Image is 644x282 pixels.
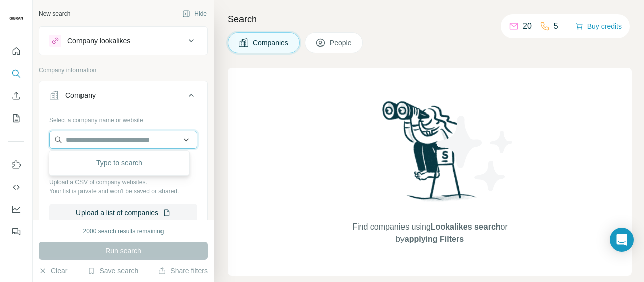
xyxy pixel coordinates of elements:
[8,42,24,61] button: Quick start
[158,266,208,276] button: Share filters
[523,20,532,32] p: 20
[49,178,197,187] p: Upload a CSV of company websites.
[8,156,24,174] button: Use Surfe on LinkedIn
[228,12,632,26] h4: Search
[51,153,187,173] div: Type to search
[67,36,130,46] div: Company lookalikes
[39,266,67,276] button: Clear
[49,204,197,222] button: Upload a list of companies
[8,178,24,196] button: Use Surfe API
[610,228,634,252] div: Open Intercom Messenger
[39,29,207,53] button: Company lookalikes
[8,87,24,105] button: Enrich CSV
[554,20,558,32] p: 5
[378,98,482,211] img: Surfe Illustration - Woman searching with binoculars
[175,6,214,21] button: Hide
[253,38,289,48] span: Companies
[575,19,622,33] button: Buy credits
[39,9,70,18] div: New search
[405,235,464,243] span: applying Filters
[39,83,207,111] button: Company
[349,221,510,245] span: Find companies using or by
[8,10,24,26] img: Avatar
[8,200,24,218] button: Dashboard
[83,227,164,236] div: 2000 search results remaining
[431,222,501,231] span: Lookalikes search
[8,109,24,127] button: My lists
[49,111,197,125] div: Select a company name or website
[65,90,96,100] div: Company
[8,222,24,241] button: Feedback
[39,66,208,75] p: Company information
[430,108,521,199] img: Surfe Illustration - Stars
[330,38,353,48] span: People
[87,266,138,276] button: Save search
[8,65,24,83] button: Search
[49,187,197,196] p: Your list is private and won't be saved or shared.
